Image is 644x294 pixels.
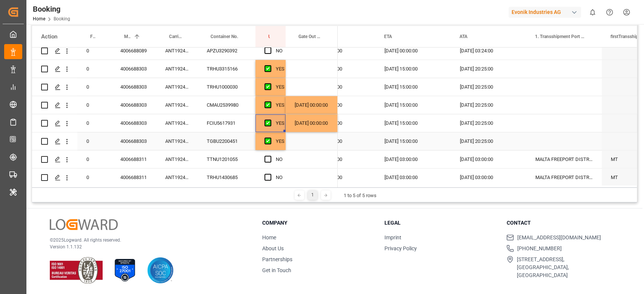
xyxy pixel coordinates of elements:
div: Press SPACE to select this row. [32,60,338,78]
div: ANT1924589 [156,60,198,78]
a: Partnerships [262,256,292,262]
div: [DATE] 17:24:00 [300,60,375,78]
img: AICPA SOC [147,257,174,283]
div: TGBU2200451 [198,132,255,150]
span: Update Last Opened By [268,34,270,39]
p: Version 1.1.132 [50,243,243,250]
div: [DATE] 00:00:00 [286,114,338,132]
div: TRHU1430685 [198,168,255,186]
span: [PHONE_NUMBER] [517,245,561,253]
div: 4006688303 [111,114,156,132]
div: 4006688303 [111,78,156,96]
div: 0 [77,78,111,96]
div: FCIU5617931 [198,114,255,132]
a: Privacy Policy [384,245,417,251]
div: 4006688303 [111,96,156,114]
div: 4006688311 [111,168,156,186]
img: ISO 27001 Certification [112,257,138,283]
a: Imprint [384,234,401,240]
div: NO [276,42,283,60]
div: [DATE] 03:00:00 [451,150,526,168]
div: 0 [77,60,111,78]
div: ANT1924589 [156,96,198,114]
div: 0 [77,168,111,186]
div: 1 [308,190,317,200]
div: Action [41,33,57,40]
a: About Us [262,245,284,251]
span: Carrier Booking No. [169,34,182,39]
div: [DATE] 17:24:00 [300,132,375,150]
div: NO [276,169,283,186]
div: Press SPACE to select this row. [32,150,338,168]
a: Home [33,16,45,21]
div: [DATE] 20:25:00 [451,132,526,150]
div: NO [276,151,283,168]
div: 0 [77,150,111,168]
div: Press SPACE to select this row. [32,42,338,60]
span: ATA [460,34,467,39]
div: APZU3290392 [198,42,255,60]
img: ISO 9001 & ISO 14001 Certification [50,257,103,283]
div: [DATE] 20:25:00 [451,114,526,132]
div: MALTA FREEPORT DISTRIPARK [526,150,602,168]
div: [DATE] 15:00:00 [375,96,451,114]
div: [DATE] 20:25:00 [451,96,526,114]
div: [DATE] 17:24:00 [300,78,375,96]
div: YES [276,78,284,96]
span: Container No. [211,34,238,39]
div: 0 [77,132,111,150]
div: [DATE] 03:00:00 [375,168,451,186]
div: ANT1924400 [156,168,198,186]
div: TRHU1000030 [198,78,255,96]
div: ANT1924589 [156,132,198,150]
a: Get in Touch [262,267,291,273]
div: Press SPACE to select this row. [32,168,338,187]
div: ANT1924589 [156,114,198,132]
div: Press SPACE to select this row. [32,78,338,96]
div: TTNU1201055 [198,150,255,168]
div: 4006688311 [111,150,156,168]
img: Logward Logo [50,219,118,230]
div: [DATE] 00:00:00 [375,42,451,60]
span: 1. Transshipment Port Locode & Name [535,34,586,39]
div: Press SPACE to select this row. [32,96,338,114]
div: [DATE] 03:24:00 [451,42,526,60]
div: [DATE] 15:00:00 [375,78,451,96]
div: [DATE] 15:00:00 [375,114,451,132]
div: YES [276,96,284,114]
div: 4006688303 [111,132,156,150]
span: Main-carriage No. [124,34,131,39]
span: [EMAIL_ADDRESS][DOMAIN_NAME] [517,234,601,242]
h3: Company [262,219,375,227]
div: [DATE] 17:24:00 [300,114,375,132]
div: CMAU2539980 [198,96,255,114]
div: Press SPACE to select this row. [32,132,338,150]
p: © 2025 Logward. All rights reserved. [50,237,243,243]
div: YES [276,115,284,132]
button: Evonik Industries AG [509,5,584,19]
div: 4006688089 [111,42,156,60]
span: Gate Out Full Terminal [298,34,322,39]
a: Home [262,234,276,240]
div: ANT1924589 [156,78,198,96]
div: [DATE] 03:00:00 [375,150,451,168]
div: MALTA FREEPORT DISTRIPARK [526,168,602,186]
button: show 0 new notifications [584,4,601,21]
span: [STREET_ADDRESS], [GEOGRAPHIC_DATA], [GEOGRAPHIC_DATA] [517,256,619,279]
div: Press SPACE to select this row. [32,114,338,132]
div: [DATE] 15:00:00 [375,60,451,78]
div: Evonik Industries AG [509,7,581,18]
div: YES [276,60,284,78]
div: 4006688303 [111,60,156,78]
div: [DATE] 23:48:00 [300,42,375,60]
span: ETA [384,34,392,39]
div: 0 [77,42,111,60]
div: [DATE] 15:00:00 [375,132,451,150]
div: 0 [77,96,111,114]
